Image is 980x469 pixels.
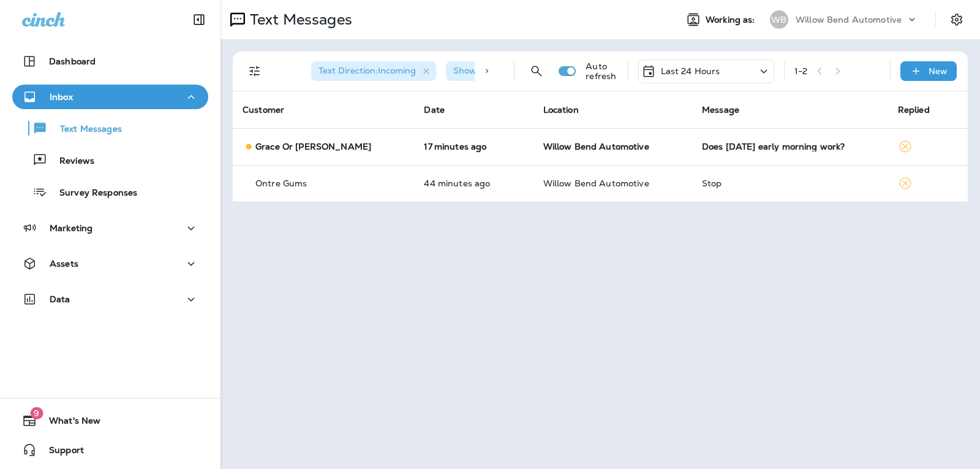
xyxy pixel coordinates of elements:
[929,66,948,76] p: New
[311,61,436,81] div: Text Direction:Incoming
[243,104,284,115] span: Customer
[30,407,43,419] span: 9
[770,10,788,29] div: WB
[702,142,878,151] div: Does Wednesday early morning work?
[12,85,208,109] button: Inbox
[245,10,352,29] p: Text Messages
[661,66,720,76] p: Last 24 Hours
[543,141,649,152] span: Willow Bend Automotive
[453,65,601,76] span: Show Start/Stop/Unsubscribe : true
[446,61,621,81] div: Show Start/Stop/Unsubscribe:true
[12,251,208,276] button: Assets
[47,156,94,167] p: Reviews
[12,115,208,141] button: Text Messages
[424,104,445,115] span: Date
[524,59,549,83] button: Search Messages
[12,438,208,462] button: Support
[50,223,92,233] p: Marketing
[702,104,739,115] span: Message
[702,178,878,188] div: Stop
[424,178,523,188] p: Aug 11, 2025 01:12 PM
[898,104,930,115] span: Replied
[12,49,208,74] button: Dashboard
[706,15,758,25] span: Working as:
[243,59,267,83] button: Filters
[50,294,70,304] p: Data
[255,142,371,151] p: Grace Or [PERSON_NAME]
[182,7,216,32] button: Collapse Sidebar
[12,408,208,433] button: 9What's New
[48,124,122,135] p: Text Messages
[49,56,96,66] p: Dashboard
[12,147,208,173] button: Reviews
[796,15,902,25] p: Willow Bend Automotive
[47,188,137,199] p: Survey Responses
[586,61,617,81] p: Auto refresh
[12,216,208,240] button: Marketing
[12,287,208,311] button: Data
[794,66,807,76] div: 1 - 2
[543,104,579,115] span: Location
[946,9,968,31] button: Settings
[50,92,73,102] p: Inbox
[543,178,649,189] span: Willow Bend Automotive
[50,259,78,269] p: Assets
[424,142,523,151] p: Aug 11, 2025 01:40 PM
[37,445,84,460] span: Support
[318,65,416,76] span: Text Direction : Incoming
[255,178,307,188] p: Ontre Gums
[12,179,208,205] button: Survey Responses
[37,416,100,430] span: What's New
